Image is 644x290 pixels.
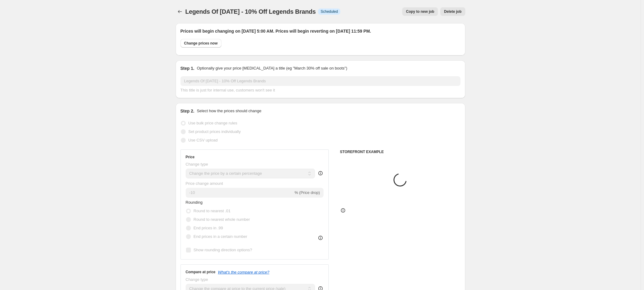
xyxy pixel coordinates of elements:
button: Change prices now [181,39,221,48]
span: % (Price drop) [295,190,320,195]
input: 30% off holiday sale [181,76,460,86]
span: Change type [186,162,208,166]
span: Copy to new job [406,9,434,14]
button: Delete job [440,7,465,16]
span: Round to nearest .01 [194,209,231,213]
span: Legends Of [DATE] - 10% Off Legends Brands [185,8,316,15]
span: Set product prices individually [188,129,241,134]
p: Select how the prices should change [197,108,261,114]
span: Price change amount [186,181,223,186]
div: help [317,170,324,176]
span: Change type [186,277,208,282]
button: Copy to new job [402,7,438,16]
span: Scheduled [320,9,338,14]
p: Optionally give your price [MEDICAL_DATA] a title (eg "March 30% off sale on boots") [197,65,347,71]
span: End prices in .99 [194,226,223,230]
span: Round to nearest whole number [194,217,250,222]
h3: Compare at price [186,270,216,274]
span: Show rounding direction options? [194,248,252,252]
button: What's the compare at price? [218,270,270,274]
span: This title is just for internal use, customers won't see it [181,88,275,92]
span: Use bulk price change rules [188,121,237,125]
span: Change prices now [184,41,218,46]
input: -15 [186,188,293,198]
h6: STOREFRONT EXAMPLE [340,149,460,154]
h3: Price [186,155,195,159]
h2: Step 1. [181,65,195,71]
h2: Step 2. [181,108,195,114]
span: End prices in a certain number [194,234,247,239]
span: Use CSV upload [188,138,218,142]
button: Price change jobs [176,7,184,16]
span: Rounding [186,200,203,205]
span: Delete job [444,9,461,14]
h2: Prices will begin changing on [DATE] 5:00 AM. Prices will begin reverting on [DATE] 11:59 PM. [181,28,460,34]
